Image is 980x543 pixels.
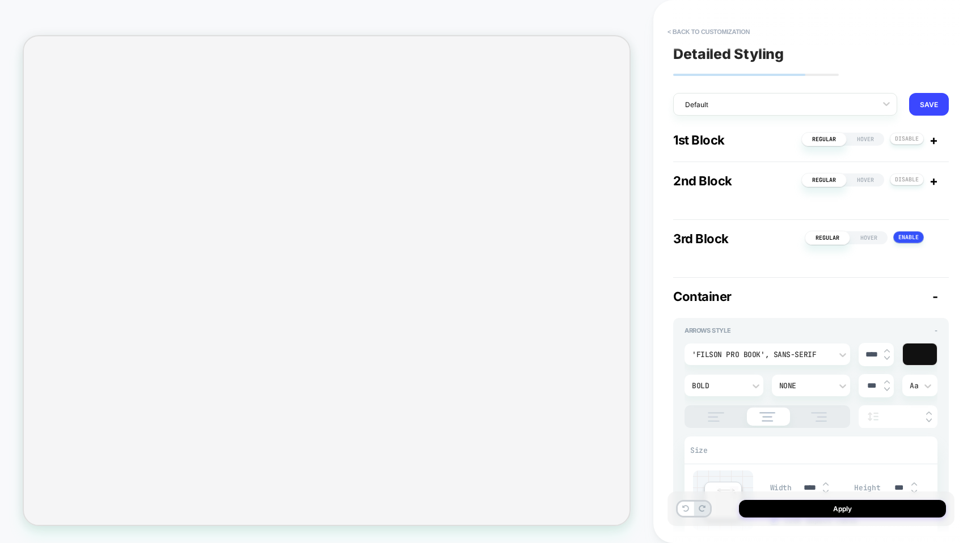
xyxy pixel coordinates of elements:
img: align text center [754,412,781,422]
span: 1st Block [673,133,725,147]
div: Aa [910,381,930,391]
button: RegularHover [801,173,884,186]
span: Width [770,483,792,493]
span: Hover [850,231,888,244]
div: 'Filson Pro Book', sans-serif [692,350,831,359]
span: Regular [805,231,850,245]
button: RegularHover [805,231,888,244]
span: 3rd Block [673,231,729,246]
img: line height [864,412,881,421]
img: align text left [702,412,730,422]
div: Bold [692,381,745,391]
span: 2nd Block [673,173,732,188]
img: up [823,482,829,486]
span: Regular [801,132,847,146]
span: Hover [847,133,884,146]
button: RegularHover [801,133,884,146]
button: SAVE [909,93,949,116]
span: + [930,133,938,147]
span: Size [690,446,707,455]
img: down [926,418,932,423]
img: up [926,411,932,415]
img: down [823,489,829,494]
span: Arrows Style [685,326,730,334]
span: - [935,326,937,334]
span: Container [673,289,732,304]
img: up [884,349,890,353]
span: + [930,173,938,188]
img: down [911,489,917,494]
img: down [884,387,890,392]
button: Apply [739,500,946,517]
span: - [932,289,938,304]
img: up [911,482,917,486]
div: None [779,381,832,391]
img: align text right [805,412,833,422]
span: Height [854,483,880,493]
img: down [884,356,890,360]
span: Hover [847,173,884,186]
span: Regular [801,173,847,187]
button: < Back to customization [662,23,755,41]
img: up [884,380,890,384]
img: edit [716,486,738,515]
